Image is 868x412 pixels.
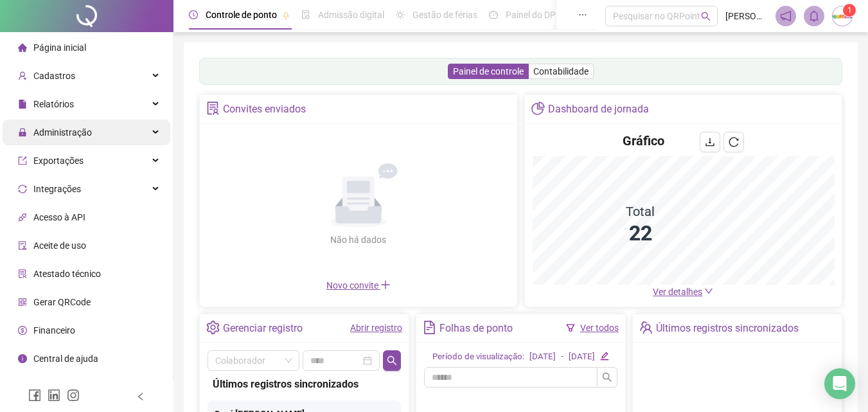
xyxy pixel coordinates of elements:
[18,128,27,137] span: lock
[28,389,41,402] span: facebook
[318,10,384,20] span: Admissão digital
[506,10,556,20] span: Painel do DP
[33,127,92,138] span: Administração
[33,269,101,279] span: Atestado técnico
[18,43,27,52] span: home
[529,350,556,364] div: [DATE]
[705,137,715,147] span: download
[33,297,91,307] span: Gerar QRCode
[833,6,852,26] img: 53528
[18,100,27,109] span: file
[206,102,220,115] span: solution
[701,12,711,21] span: search
[548,98,649,120] div: Dashboard de jornada
[580,323,619,333] a: Ver todos
[847,6,852,15] span: 1
[299,233,418,247] div: Não há dados
[189,10,198,19] span: clock-circle
[206,321,220,334] span: setting
[432,350,524,364] div: Período de visualização:
[33,99,74,109] span: Relatórios
[136,392,145,401] span: left
[18,156,27,165] span: export
[600,352,608,360] span: edit
[578,10,587,19] span: ellipsis
[33,42,86,53] span: Página inicial
[725,9,768,23] span: [PERSON_NAME]
[639,321,653,334] span: team
[33,71,75,81] span: Cadastros
[566,323,575,332] span: filter
[653,287,702,297] span: Ver detalhes
[223,318,303,339] div: Gerenciar registro
[223,98,306,120] div: Convites enviados
[412,10,477,20] span: Gestão de férias
[18,326,27,335] span: dollar
[602,372,612,382] span: search
[33,325,75,336] span: Financeiro
[206,10,277,20] span: Controle de ponto
[282,12,290,19] span: pushpin
[18,354,27,363] span: info-circle
[824,368,855,399] div: Open Intercom Messenger
[67,389,80,402] span: instagram
[569,350,595,364] div: [DATE]
[33,184,81,194] span: Integrações
[18,184,27,193] span: sync
[656,318,799,339] div: Últimos registros sincronizados
[531,102,545,115] span: pie-chart
[453,66,524,76] span: Painel de controle
[213,376,396,392] div: Últimos registros sincronizados
[653,287,713,297] a: Ver detalhes down
[18,71,27,80] span: user-add
[18,269,27,278] span: solution
[33,240,86,251] span: Aceite de uso
[561,350,563,364] div: -
[18,298,27,307] span: qrcode
[33,212,85,222] span: Acesso à API
[387,355,397,366] span: search
[301,10,310,19] span: file-done
[326,280,391,291] span: Novo convite
[423,321,436,334] span: file-text
[843,4,856,17] sup: Atualize o seu contato no menu Meus Dados
[780,10,792,22] span: notification
[729,137,739,147] span: reload
[439,318,513,339] div: Folhas de ponto
[33,354,98,364] span: Central de ajuda
[396,10,405,19] span: sun
[380,280,391,290] span: plus
[33,156,84,166] span: Exportações
[48,389,60,402] span: linkedin
[18,241,27,250] span: audit
[489,10,498,19] span: dashboard
[623,132,664,150] h4: Gráfico
[808,10,820,22] span: bell
[350,323,402,333] a: Abrir registro
[18,213,27,222] span: api
[704,287,713,296] span: down
[533,66,589,76] span: Contabilidade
